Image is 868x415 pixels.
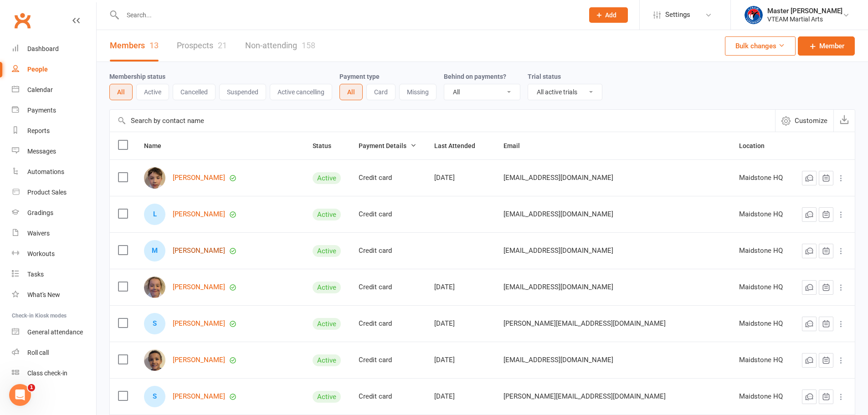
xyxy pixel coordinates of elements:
[177,30,227,61] a: Prospects21
[339,73,380,80] label: Payment type
[503,315,666,332] span: [PERSON_NAME][EMAIL_ADDRESS][DOMAIN_NAME]
[12,141,96,162] a: Messages
[136,84,169,100] button: Active
[173,393,225,400] a: [PERSON_NAME]
[12,343,96,363] a: Roll call
[359,210,418,218] div: Credit card
[27,168,64,175] div: Automations
[434,393,487,400] div: [DATE]
[27,127,50,134] div: Reports
[767,15,842,23] div: VTEAM Martial Arts
[270,84,332,100] button: Active cancelling
[12,100,96,121] a: Payments
[798,36,855,56] a: Member
[359,356,418,364] div: Credit card
[739,356,784,364] div: Maidstone HQ
[27,45,59,52] div: Dashboard
[528,73,561,80] label: Trial status
[110,30,159,61] a: Members13
[27,250,55,257] div: Workouts
[503,351,613,369] span: [EMAIL_ADDRESS][DOMAIN_NAME]
[503,142,530,149] span: Email
[144,142,171,149] span: Name
[434,174,487,182] div: [DATE]
[739,174,784,182] div: Maidstone HQ
[149,41,159,50] div: 13
[27,148,56,155] div: Messages
[359,393,418,400] div: Credit card
[9,384,31,406] iframe: Intercom live chat
[173,247,225,255] a: [PERSON_NAME]
[173,84,216,100] button: Cancelled
[739,142,775,149] span: Location
[173,174,225,182] a: [PERSON_NAME]
[27,230,50,237] div: Waivers
[173,210,225,218] a: [PERSON_NAME]
[219,84,266,100] button: Suspended
[12,223,96,244] a: Waivers
[745,6,763,24] img: thumb_image1628552580.png
[12,39,96,59] a: Dashboard
[359,283,418,291] div: Credit card
[218,41,227,50] div: 21
[503,169,613,186] span: [EMAIL_ADDRESS][DOMAIN_NAME]
[27,349,49,356] div: Roll call
[503,388,666,405] span: [PERSON_NAME][EMAIL_ADDRESS][DOMAIN_NAME]
[503,278,613,296] span: [EMAIL_ADDRESS][DOMAIN_NAME]
[12,59,96,80] a: People
[313,391,341,403] div: Active
[359,142,416,149] span: Payment Details
[767,7,842,15] div: Master [PERSON_NAME]
[110,110,775,132] input: Search by contact name
[739,247,784,255] div: Maidstone HQ
[313,172,341,184] div: Active
[12,285,96,305] a: What's New
[28,384,35,391] span: 1
[27,107,56,114] div: Payments
[434,320,487,328] div: [DATE]
[27,369,67,377] div: Class check-in
[144,240,165,261] div: M
[12,322,96,343] a: General attendance kiosk mode
[11,9,34,32] a: Clubworx
[144,313,165,334] div: S
[739,393,784,400] div: Maidstone HQ
[27,86,53,93] div: Calendar
[27,189,67,196] div: Product Sales
[313,142,341,149] span: Status
[359,247,418,255] div: Credit card
[173,320,225,328] a: [PERSON_NAME]
[27,291,60,298] div: What's New
[27,271,44,278] div: Tasks
[313,282,341,293] div: Active
[313,140,341,151] button: Status
[434,140,485,151] button: Last Attended
[819,41,844,51] span: Member
[359,320,418,328] div: Credit card
[12,264,96,285] a: Tasks
[12,182,96,203] a: Product Sales
[739,140,775,151] button: Location
[12,121,96,141] a: Reports
[27,209,53,216] div: Gradings
[503,242,613,259] span: [EMAIL_ADDRESS][DOMAIN_NAME]
[434,142,485,149] span: Last Attended
[739,320,784,328] div: Maidstone HQ
[173,283,225,291] a: [PERSON_NAME]
[366,84,395,100] button: Card
[739,283,784,291] div: Maidstone HQ
[12,203,96,223] a: Gradings
[302,41,315,50] div: 158
[120,9,577,21] input: Search...
[245,30,315,61] a: Non-attending158
[144,204,165,225] div: L
[313,318,341,330] div: Active
[12,162,96,182] a: Automations
[12,363,96,384] a: Class kiosk mode
[444,73,506,80] label: Behind on payments?
[665,5,690,25] span: Settings
[359,174,418,182] div: Credit card
[795,115,827,126] span: Customize
[359,140,416,151] button: Payment Details
[144,386,165,407] div: S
